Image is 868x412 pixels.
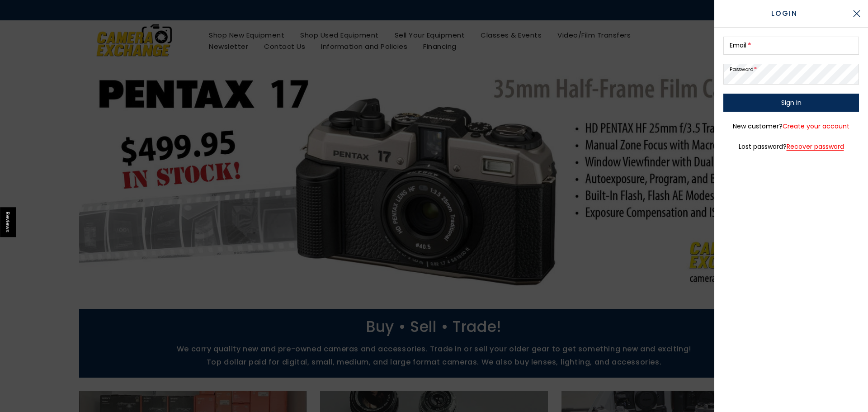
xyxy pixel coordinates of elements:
[723,141,859,152] p: Lost password?
[723,8,845,19] span: LOGIN
[723,94,859,112] button: Sign In
[723,121,859,132] p: New customer?
[845,2,868,25] button: Close sidebar
[787,141,844,152] a: Recover password
[783,121,849,132] a: Create your account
